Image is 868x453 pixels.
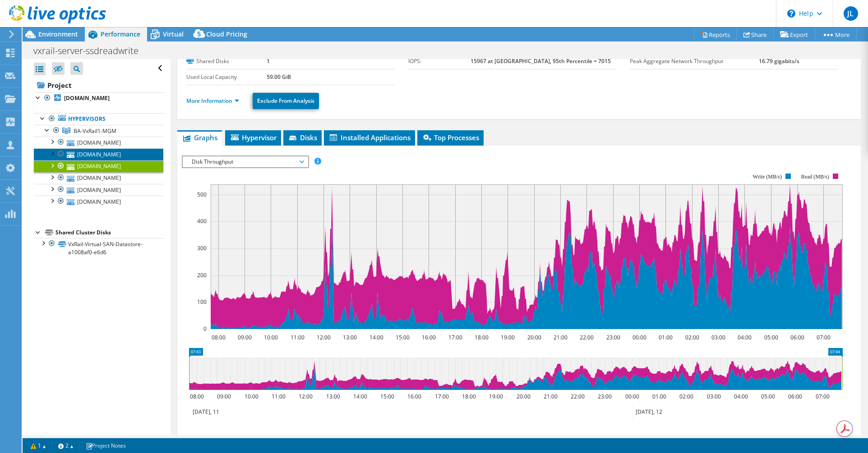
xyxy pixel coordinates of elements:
[407,393,421,400] text: 16:00
[24,440,52,451] a: 1
[298,393,312,400] text: 12:00
[34,78,163,92] a: Project
[197,298,207,306] text: 100
[52,440,80,451] a: 2
[694,27,737,41] a: Reports
[186,57,267,66] label: Shared Disks
[34,172,163,184] a: [DOMAIN_NAME]
[788,393,802,400] text: 06:00
[197,217,207,225] text: 400
[597,393,611,400] text: 23:00
[632,334,646,341] text: 00:00
[395,334,409,341] text: 15:00
[753,174,782,180] text: Write (MB/s)
[421,334,435,341] text: 16:00
[790,334,804,341] text: 06:00
[516,393,530,400] text: 20:00
[230,133,277,142] span: Hypervisor
[369,334,383,341] text: 14:00
[267,57,270,65] b: 1
[685,334,699,341] text: 02:00
[553,334,567,341] text: 21:00
[570,393,584,400] text: 22:00
[34,148,163,160] a: [DOMAIN_NAME]
[79,440,132,451] a: Project Notes
[471,57,611,65] b: 15967 at [GEOGRAPHIC_DATA], 95th Percentile = 7015
[679,393,693,400] text: 02:00
[29,46,152,56] h1: vxrail-server-ssdreadwrite
[197,191,207,198] text: 500
[263,334,277,341] text: 10:00
[197,271,207,279] text: 200
[759,57,799,65] b: 16.79 gigabits/s
[217,393,231,400] text: 09:00
[844,6,858,21] span: JL
[353,393,367,400] text: 14:00
[527,334,541,341] text: 20:00
[244,393,258,400] text: 10:00
[625,393,639,400] text: 00:00
[434,393,448,400] text: 17:00
[773,27,815,41] a: Export
[652,393,666,400] text: 01:00
[543,393,557,400] text: 21:00
[764,334,778,341] text: 05:00
[38,30,78,38] span: Environment
[34,125,163,137] a: BA-VxRail1-MGM
[816,334,830,341] text: 07:00
[422,133,479,142] span: Top Processes
[606,334,620,341] text: 23:00
[34,137,163,148] a: [DOMAIN_NAME]
[474,334,488,341] text: 18:00
[34,238,163,258] a: VxRail-Virtual-SAN-Datastore-a1008af0-e6d6
[267,73,291,81] b: 59.00 GiB
[186,97,239,105] a: More Information
[271,393,285,400] text: 11:00
[237,334,251,341] text: 09:00
[74,127,116,135] span: BA-VxRail1-MGM
[203,325,207,333] text: 0
[328,133,411,142] span: Installed Applications
[706,393,720,400] text: 03:00
[448,334,462,341] text: 17:00
[211,334,225,341] text: 08:00
[182,133,217,142] span: Graphs
[787,9,795,18] svg: \n
[163,30,184,38] span: Virtual
[815,27,857,41] a: More
[34,113,163,125] a: Hypervisors
[290,334,304,341] text: 11:00
[711,334,725,341] text: 03:00
[489,393,503,400] text: 19:00
[288,133,317,142] span: Disks
[55,227,163,238] div: Shared Cluster Disks
[801,174,829,180] text: Read (MB/s)
[579,334,593,341] text: 22:00
[186,73,267,82] label: Used Local Capacity
[380,393,394,400] text: 15:00
[187,156,303,167] span: Disk Throughput
[737,334,751,341] text: 04:00
[101,30,140,38] span: Performance
[658,334,672,341] text: 01:00
[34,184,163,196] a: [DOMAIN_NAME]
[34,92,163,104] a: [DOMAIN_NAME]
[197,244,207,252] text: 300
[34,160,163,172] a: [DOMAIN_NAME]
[500,334,514,341] text: 19:00
[761,393,775,400] text: 05:00
[737,27,774,41] a: Share
[189,393,203,400] text: 08:00
[253,93,319,109] a: Exclude From Analysis
[408,57,471,66] label: IOPS:
[64,94,110,102] b: [DOMAIN_NAME]
[206,30,247,38] span: Cloud Pricing
[630,57,759,66] label: Peak Aggregate Network Throughput
[316,334,330,341] text: 12:00
[34,196,163,207] a: [DOMAIN_NAME]
[342,334,356,341] text: 13:00
[326,393,340,400] text: 13:00
[462,393,476,400] text: 18:00
[815,393,829,400] text: 07:00
[734,393,748,400] text: 04:00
